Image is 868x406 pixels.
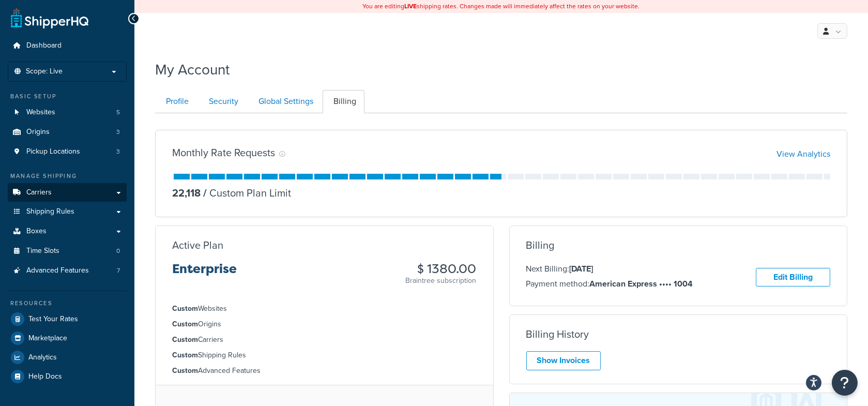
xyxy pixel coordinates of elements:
span: Boxes [26,227,47,236]
a: Help Docs [8,367,127,386]
a: Global Settings [248,90,322,113]
span: Carriers [26,188,52,197]
a: Websites 5 [8,103,127,122]
strong: Custom [172,319,198,329]
button: Open Resource Center [832,370,858,396]
div: Resources [8,299,127,308]
a: Origins 3 [8,123,127,142]
a: ShipperHQ Home [11,8,88,28]
h3: Enterprise [172,262,237,284]
h1: My Account [155,59,230,80]
strong: Custom [172,303,198,314]
h3: Monthly Rate Requests [172,147,275,158]
span: Advanced Features [26,266,89,275]
h3: $ 1380.00 [406,262,477,276]
li: Time Slots [8,242,127,261]
a: Advanced Features 7 [8,261,127,280]
span: Dashboard [26,41,62,50]
a: Dashboard [8,36,127,55]
li: Shipping Rules [172,350,477,361]
a: Pickup Locations 3 [8,142,127,161]
li: Pickup Locations [8,142,127,161]
li: Advanced Features [8,261,127,280]
li: Origins [8,123,127,142]
p: Payment method: [526,277,693,291]
a: Test Your Rates [8,310,127,328]
span: Help Docs [28,372,62,381]
span: Marketplace [28,334,67,343]
a: Security [198,90,247,113]
h3: Billing [526,239,555,251]
strong: Custom [172,350,198,360]
strong: Custom [172,365,198,376]
span: Test Your Rates [28,315,78,324]
a: Show Invoices [526,351,601,370]
p: Braintree subscription [406,276,477,286]
p: Custom Plan Limit [201,186,291,200]
span: 5 [116,108,120,117]
p: Next Billing: [526,262,693,276]
li: Origins [172,319,477,330]
span: 3 [116,128,120,137]
span: / [203,185,207,201]
p: 22,118 [172,186,201,200]
a: Marketplace [8,329,127,348]
span: Scope: Live [26,67,63,76]
span: Pickup Locations [26,147,80,156]
div: Basic Setup [8,92,127,101]
span: Websites [26,108,55,117]
h3: Billing History [526,328,589,340]
a: View Analytics [776,148,830,160]
a: Boxes [8,222,127,241]
span: Shipping Rules [26,207,74,216]
a: Billing [323,90,364,113]
li: Advanced Features [172,365,477,377]
a: Carriers [8,183,127,202]
li: Carriers [172,334,477,345]
li: Websites [172,303,477,314]
span: Origins [26,128,50,137]
span: 0 [116,247,120,255]
span: 7 [117,266,120,275]
div: Manage Shipping [8,172,127,181]
a: Edit Billing [756,268,830,287]
a: Analytics [8,348,127,367]
li: Websites [8,103,127,122]
h3: Active Plan [172,239,223,251]
strong: Custom [172,334,198,345]
a: Shipping Rules [8,202,127,221]
span: Time Slots [26,247,59,255]
span: 3 [116,147,120,156]
strong: [DATE] [570,263,593,275]
b: LIVE [405,2,417,11]
span: Analytics [28,353,57,362]
a: Time Slots 0 [8,242,127,261]
strong: American Express •••• 1004 [590,278,693,290]
a: Profile [155,90,197,113]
